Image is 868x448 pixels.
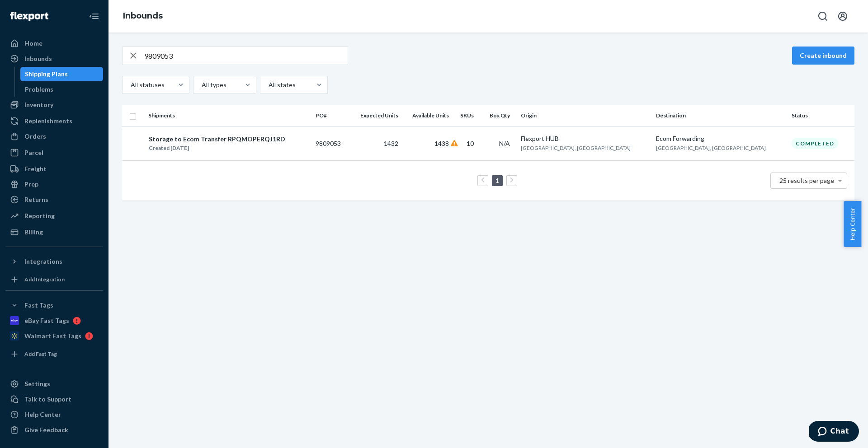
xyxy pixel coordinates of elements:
div: Billing [24,228,43,237]
a: Reporting [5,209,103,223]
a: eBay Fast Tags [5,313,103,328]
a: Add Integration [5,272,103,287]
div: Talk to Support [24,395,71,404]
a: Help Center [5,407,103,422]
a: Add Fast Tag [5,347,103,361]
span: 1432 [384,140,398,147]
div: Inventory [24,100,53,109]
a: Prep [5,177,103,191]
div: Problems [25,85,53,94]
button: Talk to Support [5,392,103,406]
a: Returns [5,192,103,207]
th: Expected Units [350,105,402,126]
a: Inbounds [5,51,103,66]
div: Freight [24,164,47,173]
button: Open account menu [834,7,852,25]
th: Status [788,105,854,126]
input: All types [201,80,202,89]
button: Integrations [5,254,103,269]
div: Reporting [24,211,55,220]
td: 9809053 [312,126,349,160]
div: Created [DATE] [149,144,285,153]
a: Parcel [5,145,103,160]
div: Give Feedback [24,425,68,434]
span: [GEOGRAPHIC_DATA], [GEOGRAPHIC_DATA] [656,145,766,151]
div: Add Fast Tag [24,350,57,358]
div: Integrations [24,257,62,266]
ol: breadcrumbs [116,3,170,29]
span: 10 [467,140,474,147]
th: Destination [652,105,788,126]
button: Help Center [844,201,861,247]
div: Shipping Plans [25,70,68,79]
div: Orders [24,132,46,141]
iframe: Opens a widget where you can chat to one of our agents [809,421,859,443]
button: Give Feedback [5,423,103,437]
div: Flexport HUB [521,134,649,143]
div: Inbounds [24,54,52,63]
input: All statuses [130,80,131,89]
button: Fast Tags [5,298,103,313]
th: Available Units [402,105,453,126]
div: Add Integration [24,275,65,283]
th: Shipments [145,105,312,126]
a: Shipping Plans [20,67,104,81]
th: Box Qty [481,105,517,126]
th: SKUs [453,105,481,126]
span: 25 results per page [779,177,834,184]
span: [GEOGRAPHIC_DATA], [GEOGRAPHIC_DATA] [521,145,631,151]
input: All states [268,80,269,89]
a: Freight [5,162,103,176]
a: Page 1 is your current page [494,177,501,184]
a: Home [5,36,103,51]
a: Settings [5,377,103,391]
div: Parcel [24,148,43,157]
div: Replenishments [24,117,72,126]
div: Storage to Ecom Transfer RPQMOPERQJ1RD [149,135,285,144]
a: Replenishments [5,114,103,128]
div: Ecom Forwarding [656,134,784,143]
button: Open Search Box [814,7,832,25]
div: Help Center [24,410,61,419]
th: Origin [517,105,653,126]
a: Inventory [5,98,103,112]
div: Fast Tags [24,301,53,310]
a: Problems [20,82,104,97]
span: N/A [499,140,510,147]
a: Billing [5,225,103,239]
a: Walmart Fast Tags [5,329,103,343]
a: Inbounds [123,11,163,21]
th: PO# [312,105,349,126]
span: 1438 [434,140,449,147]
img: Flexport logo [10,12,48,21]
button: Create inbound [792,47,854,65]
input: Search inbounds by name, destination, msku... [144,47,348,65]
div: Walmart Fast Tags [24,331,81,341]
a: Orders [5,129,103,144]
button: Close Navigation [85,7,103,25]
div: Settings [24,379,50,388]
div: Prep [24,180,38,189]
div: Completed [792,138,838,149]
div: Returns [24,195,48,204]
div: eBay Fast Tags [24,316,69,325]
div: Home [24,39,42,48]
